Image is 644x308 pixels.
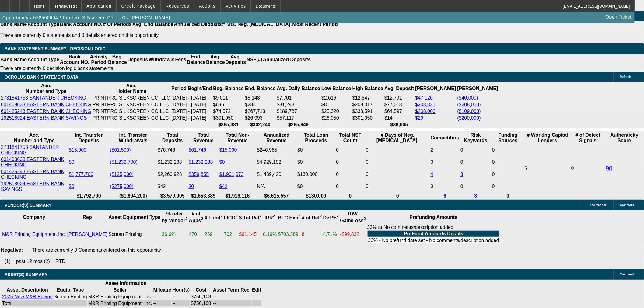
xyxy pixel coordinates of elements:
td: 0 [430,156,460,168]
a: 601425243 EASTERN BANK CHECKING [1,109,91,114]
a: ($109,000) [457,109,481,114]
a: Open Ticket [603,12,634,22]
a: M&R Printing Equipment, Inc. [2,232,66,237]
a: $0 [69,159,74,165]
span: Refresh to pull Number of Working Capital Lenders [525,166,528,171]
th: # Mts. Neg. [MEDICAL_DATA]. [222,21,292,27]
td: PRINTPRO SILKSCREEN CO. LLC [92,95,170,101]
th: Most Recent Period [292,21,338,27]
td: $9,011 [213,95,244,101]
b: FICO [224,215,238,220]
th: Int. Transfer Withdrawals [110,132,157,144]
a: $47,126 [415,95,433,100]
td: $267,713 [245,108,276,114]
span: Comment [620,203,634,207]
a: [PERSON_NAME] [67,232,107,237]
th: Deposits [127,54,149,65]
b: Asset Description [7,287,48,292]
span: Actions [199,4,216,9]
th: [PERSON_NAME] [457,83,499,94]
td: $61,145 [239,224,262,244]
sup: 2 [201,217,203,221]
span: ASSET(S) SUMMARY [5,272,47,277]
th: Acc. Holder Name [92,83,170,94]
td: $25,320 [321,108,352,114]
b: PreFund Amounts Details [404,231,463,236]
th: Avg. Deposit [384,83,414,94]
td: -- [213,294,251,300]
td: 0 [366,144,430,156]
td: 0 [336,181,365,192]
td: $338,591 [352,108,383,114]
button: Resources [161,0,194,12]
td: -- [213,300,251,306]
td: 702 [224,224,238,244]
th: Beg. Balance [108,54,127,65]
b: Def % [323,215,339,220]
th: $302,240 [245,122,276,128]
th: Risk Keywords [460,132,491,144]
th: Sum of the Total NSF Count and Total Overdraft Fee Count from Ocrolus [336,132,365,144]
th: Withdrawls [148,54,175,65]
td: [DATE] - [DATE] [171,115,212,121]
th: Competitors [430,132,460,144]
a: 601408633 EASTERN BANK CHECKING [1,102,91,107]
a: ($61,500) [110,147,131,152]
a: 3 [474,193,477,198]
div: 33% at No comments/description added [367,225,500,244]
td: $756,108 [191,294,212,300]
td: $26,093 [245,115,276,121]
a: 192518924 EASTERN BANK SAVINGS [1,181,64,192]
td: 0 [336,169,365,180]
th: Account Type [27,54,60,65]
td: M&R Printing Equipment, Inc. [88,300,152,306]
th: Avg. Balance [206,54,225,65]
span: Comment [620,273,634,276]
a: $1,777,700 [69,172,93,177]
td: 0 [460,156,491,168]
b: # Fund [205,215,223,220]
td: 0 [336,144,365,156]
span: Refresh [620,75,631,79]
th: Annualized Deposits [173,21,222,27]
a: $61,746 [189,147,206,152]
th: Total Loan Proceeds [297,132,335,144]
a: 3 [460,172,463,177]
th: # Working Capital Lenders [525,132,570,144]
a: $0 [189,184,194,189]
button: Actions [194,0,220,12]
a: ($1,232,700) [110,159,138,165]
td: $77,018 [384,102,414,108]
th: Authenticity Score [606,132,643,144]
b: IRR [264,215,275,220]
b: Asset Information [105,281,147,286]
th: $1,792,700 [68,193,109,199]
th: Acc. Number and Type [1,83,92,94]
b: $ Tot Ref [239,215,262,220]
span: Bank Statement Summary - Decision Logic [5,46,106,51]
a: 90 [606,165,613,172]
td: 0 [336,156,365,168]
span: OCROLUS BANK STATEMENT DATA [5,75,78,79]
th: Int. Transfer Deposits [68,132,109,144]
th: $130,000 [297,193,335,199]
td: $74,572 [213,108,244,114]
a: $42 [219,184,228,189]
td: 33% - No prefund date set - No comments/description added [368,237,499,243]
a: $29 [415,115,423,121]
th: $3,570,005 [157,193,188,199]
span: Activities [226,4,246,9]
sup: 2 [320,214,322,219]
td: $42 [157,181,188,192]
td: 0 [571,144,605,192]
th: # of Detect Signals [571,132,605,144]
b: IDW Gain/Loss [340,211,366,223]
td: PRINTPRO SILKSCREEN CO LLC [92,108,170,114]
td: 0 [460,144,491,156]
td: 0 [366,156,430,168]
th: 0 [336,193,365,199]
th: Period Begin/End [171,83,212,94]
a: 2731841753 SANTANDER CHECKING [1,95,86,100]
td: PRINTPRO SILKSCREEN CO LLC [92,102,170,108]
div: Total [2,301,52,306]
